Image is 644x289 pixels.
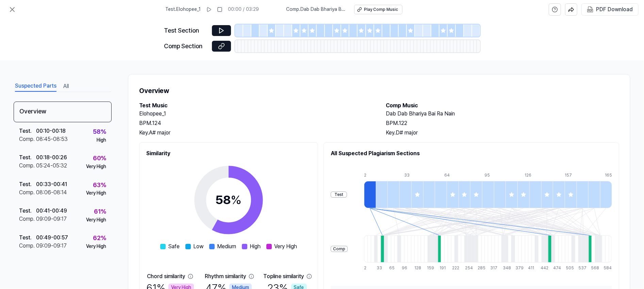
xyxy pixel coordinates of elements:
[36,207,67,215] div: 00:41 - 00:49
[36,242,67,250] div: 09:09 - 09:17
[86,163,106,170] div: Very High
[19,242,36,250] div: Comp .
[386,102,620,110] h2: Comp Music
[15,81,56,92] button: Suspected Parts
[97,137,106,144] div: High
[19,180,36,188] div: Test .
[414,265,418,271] div: 128
[402,265,405,271] div: 96
[386,129,620,137] div: Key. D# major
[503,265,506,271] div: 348
[139,119,373,127] div: BPM. 124
[364,173,376,178] div: 2
[386,119,620,127] div: BPM. 122
[19,188,36,197] div: Comp .
[427,265,430,271] div: 159
[579,265,582,271] div: 537
[275,242,297,251] span: Very High
[605,173,612,178] div: 165
[566,265,569,271] div: 505
[19,162,36,170] div: Comp .
[86,217,106,223] div: Very High
[36,162,67,170] div: 05:24 - 05:32
[139,110,373,118] h2: Elohopee_1
[478,265,481,271] div: 285
[19,127,36,135] div: Test .
[168,242,180,251] span: Safe
[528,265,531,271] div: 411
[86,243,106,250] div: Very High
[286,6,346,13] span: Comp . Dab Dab Bhariya Bai Ra Nain
[36,135,68,143] div: 08:45 - 08:53
[217,242,236,251] span: Medium
[604,265,612,271] div: 584
[93,180,106,190] div: 63 %
[93,233,106,243] div: 62 %
[139,85,619,96] h1: Overview
[36,127,66,135] div: 00:10 - 00:18
[139,129,373,137] div: Key. A# major
[586,4,634,15] button: PDF Download
[364,7,398,13] div: Play Comp Music
[568,6,574,13] img: share
[94,207,106,217] div: 61 %
[165,6,201,13] span: Test . Elohopee_1
[541,265,544,271] div: 442
[205,272,246,281] div: Rhythm similarity
[216,191,242,209] div: 58
[354,5,402,14] button: Play Comp Music
[596,5,633,14] div: PDF Download
[465,265,468,271] div: 254
[591,265,595,271] div: 568
[386,110,620,118] h2: Dab Dab Bhariya Bai Ra Nain
[164,41,208,51] div: Comp Section
[36,153,67,162] div: 00:18 - 00:26
[440,265,443,271] div: 191
[553,265,557,271] div: 474
[19,153,36,162] div: Test .
[377,265,380,271] div: 33
[565,173,577,178] div: 157
[389,265,393,271] div: 65
[36,215,67,223] div: 09:09 - 09:17
[552,6,558,13] svg: help
[484,173,496,178] div: 95
[93,127,106,137] div: 58 %
[146,149,311,158] h2: Similarity
[515,265,519,271] div: 379
[36,188,67,197] div: 08:06 - 08:14
[331,149,612,158] h2: All Suspected Plagiarism Sections
[86,190,106,197] div: Very High
[525,173,536,178] div: 126
[452,265,456,271] div: 222
[14,102,112,122] div: Overview
[36,234,68,242] div: 00:49 - 00:57
[63,81,69,92] button: All
[19,135,36,143] div: Comp .
[19,234,36,242] div: Test .
[490,265,494,271] div: 317
[228,6,259,13] div: 00:00 / 03:29
[231,193,242,207] span: %
[444,173,456,178] div: 64
[263,272,304,281] div: Topline similarity
[164,26,208,36] div: Test Section
[331,192,347,198] div: Test
[587,6,593,13] img: PDF Download
[549,3,561,16] button: help
[93,153,106,163] div: 60 %
[331,246,348,252] div: Comp
[147,272,185,281] div: Chord similarity
[364,265,367,271] div: 2
[36,180,67,188] div: 00:33 - 00:41
[194,242,204,251] span: Low
[250,242,261,251] span: High
[139,102,373,110] h2: Test Music
[19,207,36,215] div: Test .
[404,173,416,178] div: 33
[19,215,36,223] div: Comp .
